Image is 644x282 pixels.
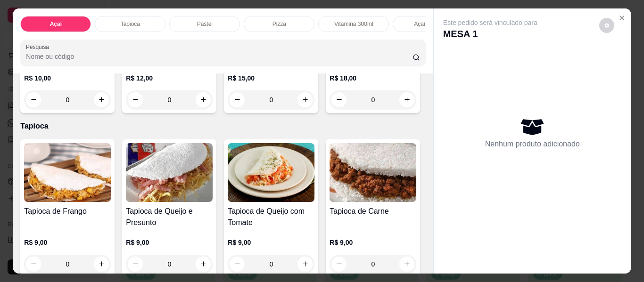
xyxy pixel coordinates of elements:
label: Pesquisa [26,43,52,51]
p: R$ 15,00 [228,73,314,83]
p: Açaí batido [414,20,442,28]
p: R$ 10,00 [24,73,111,83]
p: Tapioca [121,20,140,28]
h4: Tapioca de Queijo e Presunto [126,206,213,228]
p: R$ 9,00 [228,238,314,247]
p: MESA 1 [443,27,537,40]
img: product-image [126,143,213,202]
button: decrease-product-quantity [599,18,614,33]
input: Pesquisa [26,52,413,61]
p: Pastel [197,20,213,28]
p: Pizza [272,20,286,28]
p: Este pedido será vinculado para [443,18,537,27]
button: Close [614,10,629,25]
p: Nenhum produto adicionado [485,138,580,150]
p: R$ 9,00 [330,238,416,247]
h4: Tapioca de Frango [24,206,111,217]
p: Vitamina 300ml [334,20,373,28]
p: R$ 9,00 [24,238,111,247]
p: Tapioca [20,121,425,132]
img: product-image [228,143,314,202]
p: Açaí [50,20,62,28]
img: product-image [24,143,111,202]
h4: Tapioca de Carne [330,206,416,217]
p: R$ 12,00 [126,73,213,83]
p: R$ 9,00 [126,238,213,247]
h4: Tapioca de Queijo com Tomate [228,206,314,228]
img: product-image [330,143,416,202]
p: R$ 18,00 [330,73,416,83]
